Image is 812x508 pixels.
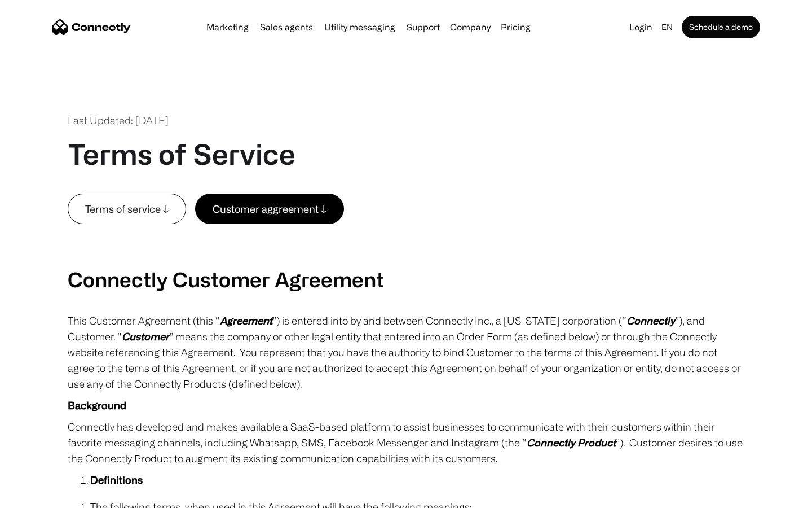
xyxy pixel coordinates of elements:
[255,23,317,32] a: Sales agents
[52,19,131,36] a: home
[661,19,673,35] div: en
[68,137,295,171] h1: Terms of Service
[23,488,68,504] ul: Language list
[68,113,169,128] div: Last Updated: [DATE]
[527,437,616,448] em: Connectly Product
[68,419,744,466] p: Connectly has developed and makes available a SaaS-based platform to assist businesses to communi...
[496,23,535,32] a: Pricing
[626,315,675,326] em: Connectly
[90,474,143,485] strong: Definitions
[320,23,400,32] a: Utility messaging
[11,487,68,504] aside: Language selected: English
[657,19,679,35] div: en
[450,19,491,35] div: Company
[625,19,657,35] a: Login
[122,331,169,342] em: Customer
[68,313,744,392] p: This Customer Agreement (this “ ”) is entered into by and between Connectly Inc., a [US_STATE] co...
[85,201,169,217] div: Terms of service ↓
[68,224,744,240] p: ‍
[447,19,494,35] div: Company
[68,267,744,291] h2: Connectly Customer Agreement
[68,400,126,411] strong: Background
[402,23,444,32] a: Support
[682,16,760,38] a: Schedule a demo
[202,23,253,32] a: Marketing
[68,246,744,261] p: ‍
[213,201,326,217] div: Customer aggreement ↓
[220,315,272,326] em: Agreement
